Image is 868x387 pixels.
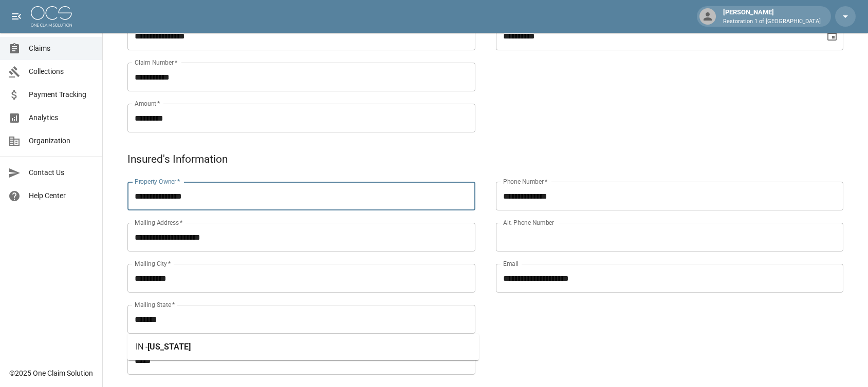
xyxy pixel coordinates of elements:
label: Mailing Address [135,218,182,227]
span: IN - [136,342,147,352]
label: Phone Number [503,177,547,186]
span: Collections [29,66,94,77]
button: open drawer [6,6,27,27]
label: Mailing City [135,259,171,268]
p: Restoration 1 of [GEOGRAPHIC_DATA] [723,17,821,26]
span: Claims [29,43,94,54]
span: Analytics [29,112,94,123]
label: Mailing State [135,300,175,309]
div: © 2025 One Claim Solution [9,368,93,378]
label: Amount [135,99,160,108]
button: Choose date, selected date is Dec 9, 2024 [822,26,842,46]
span: Organization [29,136,94,146]
img: ocs-logo-white-transparent.png [31,6,72,27]
label: Property Owner [135,177,180,186]
span: Contact Us [29,167,94,178]
label: Claim Number [135,58,177,67]
span: Help Center [29,190,94,201]
span: [US_STATE] [147,342,191,352]
label: Alt. Phone Number [503,218,554,227]
div: [PERSON_NAME] [719,7,825,26]
span: Payment Tracking [29,89,94,100]
label: Email [503,259,519,268]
